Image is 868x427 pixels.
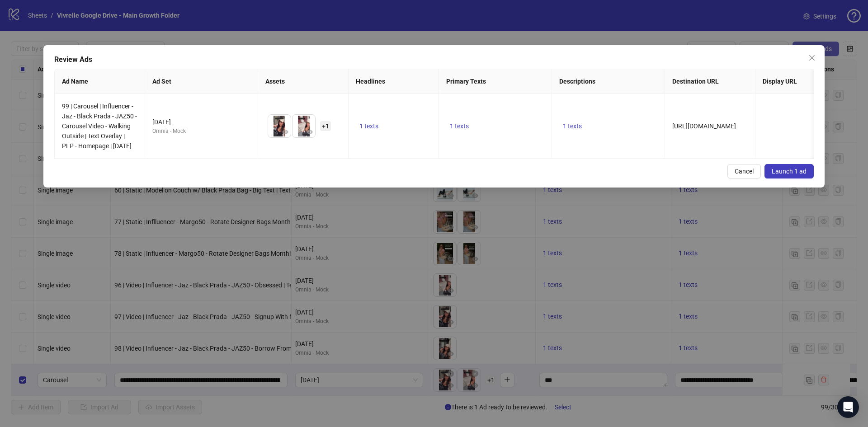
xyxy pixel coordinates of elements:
span: 99 | Carousel | Influencer - Jaz - Black Prada - JAZ50 - Carousel Video - Walking Outside | Text ... [62,103,137,150]
span: Cancel [735,168,754,175]
button: Preview [304,127,315,137]
span: [URL][DOMAIN_NAME] [672,122,736,130]
div: Review Ads [54,54,814,65]
span: 1 texts [359,122,378,130]
button: 1 texts [446,121,472,131]
th: Destination URL [665,69,755,94]
div: [DATE] [152,117,250,127]
th: Primary Texts [439,69,552,94]
button: Close [805,51,819,65]
span: eye [307,129,313,135]
span: close [808,54,816,61]
button: 1 texts [559,121,585,131]
th: Ad Name [55,69,145,94]
span: eye [282,129,288,135]
div: Open Intercom Messenger [837,396,859,418]
div: Omnia - Mock [152,127,250,136]
th: Ad Set [145,69,258,94]
button: Cancel [727,164,761,178]
span: Launch 1 ad [772,168,807,175]
img: Asset 1 [268,115,291,137]
button: Preview [280,127,291,137]
img: Asset 2 [292,115,315,137]
span: + 1 [320,121,331,131]
th: Display URL [755,69,846,94]
th: Headlines [349,69,439,94]
th: Assets [258,69,349,94]
button: 1 texts [356,121,382,131]
button: Launch 1 ad [764,164,814,178]
th: Descriptions [552,69,665,94]
span: 1 texts [563,122,582,130]
span: 1 texts [450,122,469,130]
